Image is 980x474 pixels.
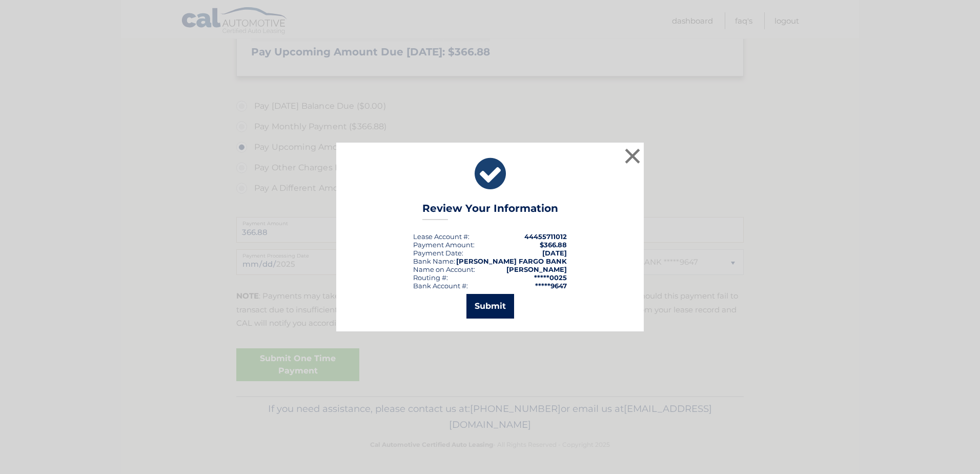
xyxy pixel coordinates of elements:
span: Payment Date [413,249,462,257]
div: : [413,249,463,257]
div: Name on Account: [413,265,475,273]
span: [DATE] [542,249,567,257]
div: Lease Account #: [413,232,469,241]
span: $366.88 [540,241,567,249]
div: Payment Amount: [413,241,475,249]
h3: Review Your Information [422,202,558,220]
strong: [PERSON_NAME] FARGO BANK [456,257,567,265]
strong: 44455711012 [524,232,567,241]
div: Routing #: [413,273,448,282]
div: Bank Account #: [413,282,468,290]
button: × [622,146,643,166]
strong: [PERSON_NAME] [506,265,567,273]
div: Bank Name: [413,257,455,265]
button: Submit [466,294,514,319]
